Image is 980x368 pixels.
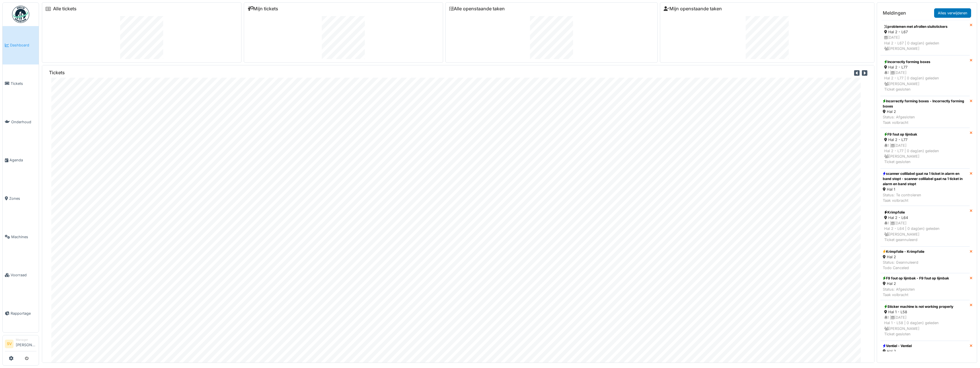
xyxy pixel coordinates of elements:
a: Krimpfolie - Krimpfolie Hal 2 Status: Geannuleerd Todo Canceled [880,246,970,273]
li: SV [5,340,13,348]
div: Manager [16,338,36,342]
a: Agenda [3,141,39,179]
a: Alle tickets [53,6,77,11]
div: Status: Te controleren Taak volbracht [883,192,967,203]
a: Mijn openstaande taken [664,6,722,11]
img: Badge_color-CXgf-gQk.svg [12,6,29,23]
div: Hal 1 [883,187,967,192]
div: Krimpfolie [884,210,966,215]
div: Hal 2 - L77 [884,137,966,142]
div: 1 | [DATE] Hal 2 - L64 | 0 dag(en) geleden [PERSON_NAME] Ticket geannuleerd [884,220,966,242]
div: Hal 2 [883,254,924,260]
h6: Meldingen [883,10,906,16]
span: Machines [11,234,36,240]
div: Ventiel - Ventiel [883,343,921,349]
a: Machines [3,218,39,256]
div: Hal 1 - L58 [884,309,966,315]
div: Hal 2 - L67 [884,29,966,35]
div: Hal 2 [883,109,967,114]
div: F9 fout op lijmbak [884,132,966,137]
span: Rapportage [11,311,36,316]
div: scanner collilabel gaat na 1 ticket in alarm en band stopt - scanner collilabel gaat na 1 ticket ... [883,171,967,187]
a: problemen met afrollen sluitstickers Hal 2 - L67 [DATE]Hal 2 - L67 | 0 dag(en) geleden [PERSON_NAME] [880,20,970,55]
div: Incorrectly forming boxes - Incorrectly forming boxes [883,99,967,109]
a: Sticker machine is not working properly Hal 1 - L58 1 |[DATE]Hal 1 - L58 | 0 dag(en) geleden [PER... [880,300,970,341]
a: Alles verwijderen [934,8,971,18]
div: Hal 2 - L64 [884,215,966,220]
a: Zones [3,179,39,218]
div: 1 | [DATE] Hal 2 - L77 | 0 dag(en) geleden [PERSON_NAME] Ticket gesloten [884,70,966,92]
span: translation missing: nl.notification.todo_canceled [883,266,909,270]
a: Dashboard [3,26,39,64]
span: Agenda [9,157,36,163]
h6: Tickets [49,70,65,75]
div: F9 fout op lijmbak - F9 fout op lijmbak [883,276,949,281]
a: Mijn tickets [248,6,278,11]
a: Tickets [3,64,39,103]
div: problemen met afrollen sluitstickers [884,24,966,29]
a: Ventiel - Ventiel Hal 2 Status: Te controlerenTaak volbracht [880,341,970,368]
div: Sticker machine is not working properly [884,304,966,309]
div: Hal 2 [883,281,949,286]
a: F9 fout op lijmbak - F9 fout op lijmbak Hal 2 Status: AfgeslotenTaak volbracht [880,273,970,300]
a: Onderhoud [3,103,39,141]
div: Hal 2 - L77 [884,64,966,70]
a: Alle openstaande taken [449,6,505,11]
div: 1 | [DATE] Hal 2 - L77 | 0 dag(en) geleden [PERSON_NAME] Ticket gesloten [884,143,966,165]
div: Hal 2 [883,349,921,354]
li: [PERSON_NAME] [16,338,36,350]
span: Zones [9,196,36,201]
span: Onderhoud [11,119,36,125]
div: Status: Afgesloten Taak volbracht [883,114,967,125]
a: scanner collilabel gaat na 1 ticket in alarm en band stopt - scanner collilabel gaat na 1 ticket ... [880,169,970,206]
a: Voorraad [3,256,39,294]
div: Incorrectly forming boxes [884,59,966,64]
div: 1 | [DATE] Hal 1 - L58 | 0 dag(en) geleden [PERSON_NAME] Ticket gesloten [884,315,966,337]
a: Incorrectly forming boxes - Incorrectly forming boxes Hal 2 Status: AfgeslotenTaak volbracht [880,96,970,128]
span: Dashboard [10,42,36,48]
div: Krimpfolie - Krimpfolie [883,249,924,254]
div: Status: Geannuleerd [883,260,924,271]
div: Status: Afgesloten Taak volbracht [883,287,949,297]
a: SV Manager[PERSON_NAME] [5,338,36,351]
span: Tickets [11,81,36,86]
a: Rapportage [3,294,39,333]
a: Krimpfolie Hal 2 - L64 1 |[DATE]Hal 2 - L64 | 0 dag(en) geleden [PERSON_NAME]Ticket geannuleerd [880,206,970,246]
a: Incorrectly forming boxes Hal 2 - L77 1 |[DATE]Hal 2 - L77 | 0 dag(en) geleden [PERSON_NAME]Ticke... [880,55,970,96]
span: Voorraad [11,272,36,278]
div: [DATE] Hal 2 - L67 | 0 dag(en) geleden [PERSON_NAME] [884,35,966,51]
a: F9 fout op lijmbak Hal 2 - L77 1 |[DATE]Hal 2 - L77 | 0 dag(en) geleden [PERSON_NAME]Ticket gesloten [880,128,970,169]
